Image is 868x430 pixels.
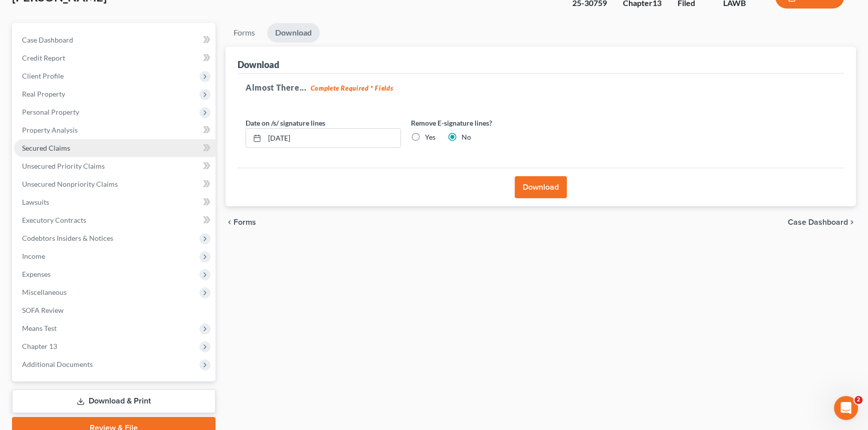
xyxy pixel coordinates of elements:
[788,218,848,226] span: Case Dashboard
[226,218,270,226] button: chevron_left Forms
[22,342,57,350] span: Chapter 13
[14,121,215,139] a: Property Analysis
[22,216,86,224] span: Executory Contracts
[22,162,105,170] span: Unsecured Priority Claims
[14,49,215,67] a: Credit Report
[238,59,279,71] div: Download
[22,324,57,332] span: Means Test
[22,36,73,44] span: Case Dashboard
[515,176,567,198] button: Download
[265,129,400,148] input: MM/DD/YYYY
[788,218,856,226] a: Case Dashboard chevron_right
[22,180,118,188] span: Unsecured Nonpriority Claims
[246,118,325,128] label: Date on /s/ signature lines
[848,218,856,226] i: chevron_right
[22,306,64,314] span: SOFA Review
[22,72,64,80] span: Client Profile
[22,126,78,134] span: Property Analysis
[22,252,45,260] span: Income
[411,118,566,128] label: Remove E-signature lines?
[22,108,79,116] span: Personal Property
[14,139,215,157] a: Secured Claims
[226,23,263,43] a: Forms
[22,198,49,206] span: Lawsuits
[234,218,256,226] span: Forms
[14,175,215,193] a: Unsecured Nonpriority Claims
[246,82,836,94] h5: Almost There...
[834,396,858,420] iframe: Intercom live chat
[462,132,471,142] label: No
[267,23,320,43] a: Download
[425,132,436,142] label: Yes
[12,389,215,413] a: Download & Print
[14,211,215,229] a: Executory Contracts
[22,234,113,242] span: Codebtors Insiders & Notices
[14,193,215,211] a: Lawsuits
[22,144,70,152] span: Secured Claims
[14,301,215,319] a: SOFA Review
[311,84,393,92] strong: Complete Required * Fields
[22,90,65,98] span: Real Property
[22,360,93,368] span: Additional Documents
[14,31,215,49] a: Case Dashboard
[854,396,862,404] span: 2
[22,288,67,296] span: Miscellaneous
[22,54,65,62] span: Credit Report
[14,157,215,175] a: Unsecured Priority Claims
[22,270,51,278] span: Expenses
[226,218,234,226] i: chevron_left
